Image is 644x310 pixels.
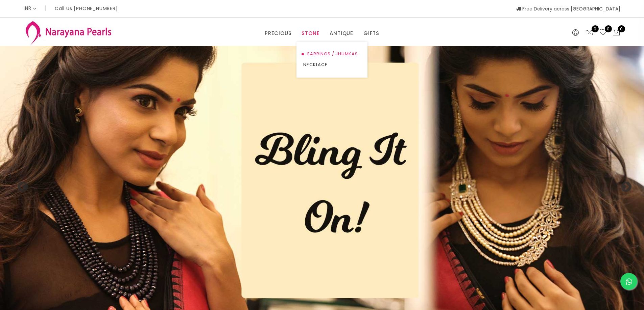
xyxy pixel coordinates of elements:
a: GIFTS [363,28,379,38]
a: NECKLACE [303,59,361,70]
a: EARRINGS / JHUMKAS [303,49,361,59]
span: 0 [605,25,612,32]
p: Call Us [PHONE_NUMBER] [55,6,118,11]
a: STONE [302,28,319,38]
a: 0 [599,28,607,37]
a: ANTIQUE [330,28,353,38]
span: Free Delivery across [GEOGRAPHIC_DATA] [516,5,620,12]
button: Next [620,181,627,188]
span: 0 [618,25,625,32]
a: 0 [586,28,594,37]
a: PRECIOUS [265,28,291,38]
button: 0 [612,28,620,37]
span: 0 [592,25,599,32]
button: Previous [17,181,24,188]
